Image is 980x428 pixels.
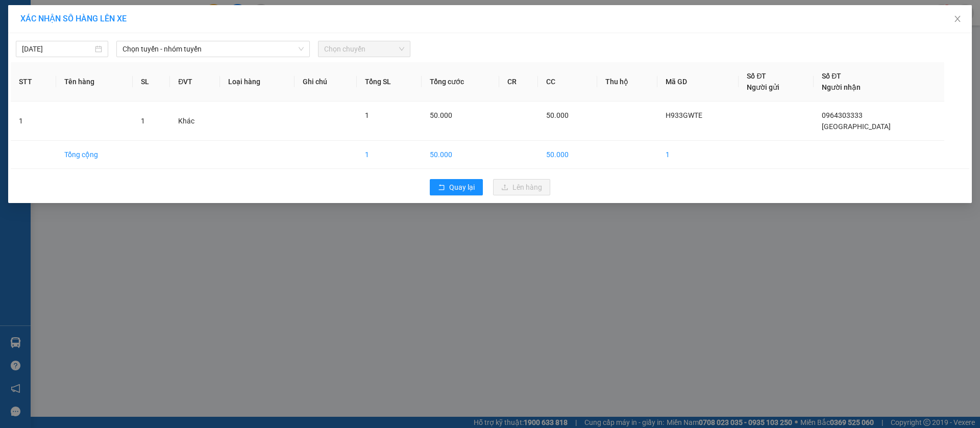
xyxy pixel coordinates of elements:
[422,141,499,169] td: 50.000
[56,62,133,102] th: Tên hàng
[657,62,739,102] th: Mã GD
[298,46,304,52] span: down
[11,62,56,102] th: STT
[133,62,170,102] th: SL
[170,102,220,141] td: Khác
[365,111,369,119] span: 1
[170,62,220,102] th: ĐVT
[220,62,294,102] th: Loại hàng
[357,62,422,102] th: Tổng SL
[538,62,597,102] th: CC
[546,111,569,119] span: 50.000
[357,141,422,169] td: 1
[295,62,357,102] th: Ghi chú
[822,122,891,131] span: [GEOGRAPHIC_DATA]
[597,62,657,102] th: Thu hộ
[747,83,779,91] span: Người gửi
[493,179,550,195] button: uploadLên hàng
[943,5,972,34] button: Close
[499,62,538,102] th: CR
[56,141,133,169] td: Tổng cộng
[822,111,863,119] span: 0964303333
[141,117,145,125] span: 1
[430,179,483,195] button: rollbackQuay lại
[438,184,445,192] span: rollback
[20,14,127,23] span: XÁC NHẬN SỐ HÀNG LÊN XE
[822,83,861,91] span: Người nhận
[324,41,404,57] span: Chọn chuyến
[122,41,304,57] span: Chọn tuyến - nhóm tuyến
[538,141,597,169] td: 50.000
[430,111,452,119] span: 50.000
[747,72,766,80] span: Số ĐT
[449,182,475,193] span: Quay lại
[657,141,739,169] td: 1
[11,102,56,141] td: 1
[822,72,841,80] span: Số ĐT
[422,62,499,102] th: Tổng cước
[953,15,962,23] span: close
[22,43,93,55] input: 14/10/2025
[666,111,702,119] span: H933GWTE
